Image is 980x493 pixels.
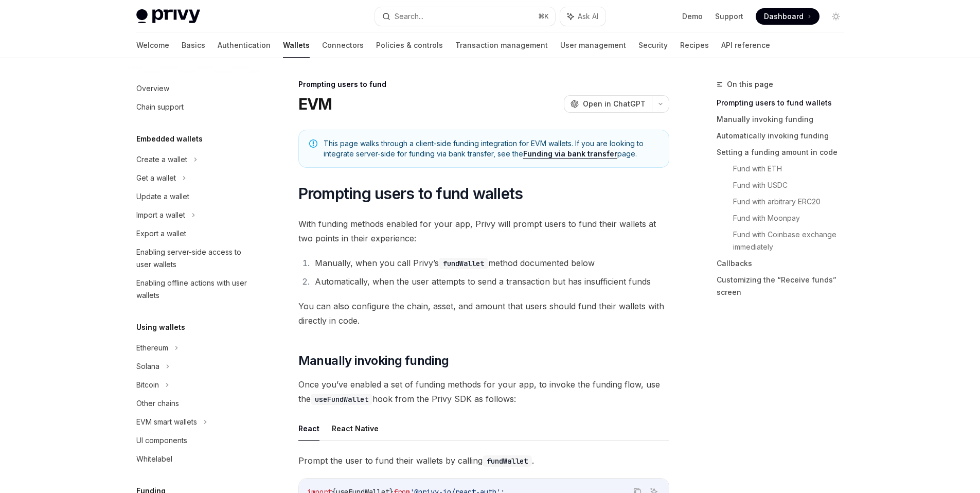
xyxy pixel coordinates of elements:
[136,360,159,373] div: Solana
[560,7,605,26] button: Ask AI
[717,255,852,272] a: Callbacks
[322,33,364,58] a: Connectors
[136,190,189,203] div: Update a wallet
[136,416,197,428] div: EVM smart wallets
[298,377,669,406] span: Once you’ve enabled a set of funding methods for your app, to invoke the funding flow, use the ho...
[218,33,271,58] a: Authentication
[455,33,548,58] a: Transaction management
[136,397,179,410] div: Other chains
[638,33,668,58] a: Security
[128,243,260,274] a: Enabling server-side access to user wallets
[538,12,549,21] span: ⌘ K
[136,277,254,302] div: Enabling offline actions with user wallets
[136,227,186,240] div: Export a wallet
[182,33,205,58] a: Basics
[136,209,185,221] div: Import a wallet
[136,246,254,271] div: Enabling server-side access to user wallets
[717,111,852,128] a: Manually invoking funding
[560,33,626,58] a: User management
[717,272,852,301] a: Customizing the “Receive funds” screen
[136,153,187,166] div: Create a wallet
[311,394,372,405] code: useFundWallet
[324,138,658,159] span: This page walks through a client-side funding integration for EVM wallets. If you are looking to ...
[483,455,532,467] code: fundWallet
[128,98,260,116] a: Chain support
[680,33,709,58] a: Recipes
[439,258,488,269] code: fundWallet
[298,184,523,203] span: Prompting users to fund wallets
[128,187,260,206] a: Update a wallet
[298,95,332,113] h1: EVM
[733,210,852,226] a: Fund with Moonpay
[136,453,172,465] div: Whitelabel
[717,128,852,144] a: Automatically invoking funding
[727,78,773,91] span: On this page
[395,10,423,23] div: Search...
[733,161,852,177] a: Fund with ETH
[312,274,669,289] li: Automatically, when the user attempts to send a transaction but has insufficient funds
[733,177,852,193] a: Fund with USDC
[136,342,168,354] div: Ethereum
[128,394,260,413] a: Other chains
[283,33,310,58] a: Wallets
[136,101,184,113] div: Chain support
[136,9,200,24] img: light logo
[128,450,260,468] a: Whitelabel
[332,416,379,441] button: React Native
[136,33,169,58] a: Welcome
[128,431,260,450] a: UI components
[298,217,669,245] span: With funding methods enabled for your app, Privy will prompt users to fund their wallets at two p...
[136,133,203,145] h5: Embedded wallets
[717,144,852,161] a: Setting a funding amount in code
[715,11,743,22] a: Support
[682,11,703,22] a: Demo
[128,79,260,98] a: Overview
[136,379,159,391] div: Bitcoin
[298,416,319,441] button: React
[128,224,260,243] a: Export a wallet
[136,82,169,95] div: Overview
[298,353,449,369] span: Manually invoking funding
[136,434,187,447] div: UI components
[136,321,185,333] h5: Using wallets
[721,33,770,58] a: API reference
[564,95,652,113] button: Open in ChatGPT
[128,274,260,305] a: Enabling offline actions with user wallets
[733,193,852,210] a: Fund with arbitrary ERC20
[578,11,598,22] span: Ask AI
[523,149,617,159] a: Funding via bank transfer
[717,95,852,111] a: Prompting users to fund wallets
[764,11,804,22] span: Dashboard
[309,139,317,148] svg: Note
[375,7,555,26] button: Search...⌘K
[733,226,852,255] a: Fund with Coinbase exchange immediately
[376,33,443,58] a: Policies & controls
[583,99,646,109] span: Open in ChatGPT
[298,453,669,468] span: Prompt the user to fund their wallets by calling .
[136,172,176,184] div: Get a wallet
[312,256,669,270] li: Manually, when you call Privy’s method documented below
[298,299,669,328] span: You can also configure the chain, asset, and amount that users should fund their wallets with dir...
[298,79,669,90] div: Prompting users to fund
[756,8,819,25] a: Dashboard
[828,8,844,25] button: Toggle dark mode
